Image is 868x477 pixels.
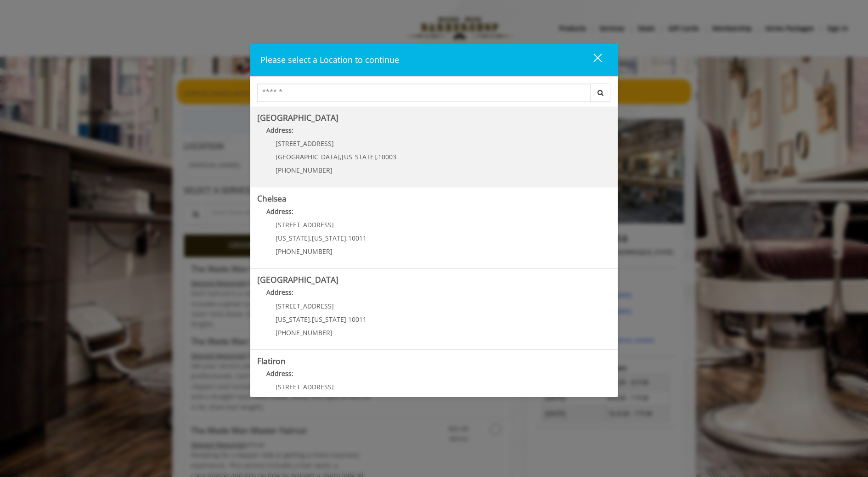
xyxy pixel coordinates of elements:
b: Address: [266,207,293,216]
span: Please select a Location to continue [260,54,399,65]
button: close dialog [576,51,608,69]
b: Address: [266,288,293,297]
span: [US_STATE] [276,234,310,242]
div: close dialog [583,53,601,67]
span: [STREET_ADDRESS] [276,139,334,148]
span: [GEOGRAPHIC_DATA] [276,152,340,161]
span: [US_STATE] [342,152,376,161]
span: [US_STATE] [276,315,310,324]
span: [STREET_ADDRESS] [276,220,334,229]
i: Search button [595,90,606,96]
span: , [376,152,378,161]
span: 10011 [348,234,366,242]
b: Flatiron [257,355,286,366]
span: , [310,234,312,242]
span: [PHONE_NUMBER] [276,328,333,337]
span: [PHONE_NUMBER] [276,247,333,256]
span: 10011 [348,315,366,324]
span: , [310,315,312,324]
b: [GEOGRAPHIC_DATA] [257,112,338,123]
b: Chelsea [257,193,287,204]
b: [GEOGRAPHIC_DATA] [257,274,338,285]
span: [PHONE_NUMBER] [276,166,333,174]
div: Center Select [257,84,611,107]
span: 10003 [378,152,396,161]
span: [STREET_ADDRESS] [276,382,334,391]
span: [US_STATE] [312,234,346,242]
b: Address: [266,126,293,135]
input: Search Center [257,84,591,102]
span: , [346,234,348,242]
span: , [340,152,342,161]
span: [US_STATE] [312,315,346,324]
b: Address: [266,369,293,378]
span: , [346,315,348,324]
span: [STREET_ADDRESS] [276,302,334,310]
